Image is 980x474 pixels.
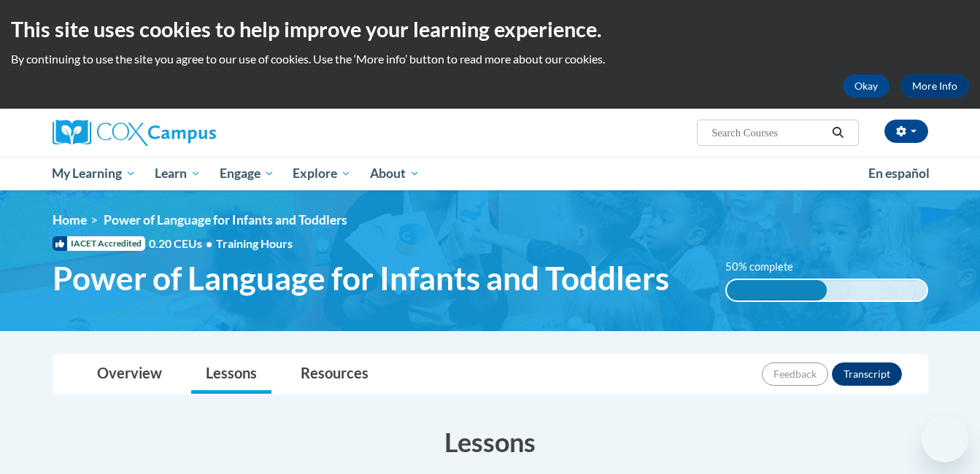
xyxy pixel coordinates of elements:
button: Okay [843,74,890,98]
a: Engage [210,157,284,190]
h3: Lessons [53,424,928,460]
span: Power of Language for Infants and Toddlers [104,212,347,228]
iframe: Button to launch messaging window [922,416,968,462]
span: My Learning [52,165,136,182]
label: 50% complete [725,259,809,275]
span: Learn [155,165,201,182]
div: 50% complete [727,280,827,300]
a: Explore [283,157,360,190]
a: Learn [145,157,210,190]
button: Feedback [762,362,828,386]
a: Overview [82,355,177,394]
div: Main menu [31,157,950,190]
a: More Info [900,74,969,98]
span: Explore [293,165,351,182]
span: About [370,165,420,182]
p: By continuing to use the site you agree to our use of cookies. Use the ‘More info’ button to read... [11,51,969,67]
span: En español [868,166,930,181]
button: Account Settings [884,120,928,143]
a: Home [53,212,87,228]
a: Resources [286,355,383,394]
span: Engage [220,165,274,182]
img: Cox Campus [53,120,216,146]
span: • [206,236,212,250]
h2: This site uses cookies to help improve your learning experience. [11,15,969,44]
span: IACET Accredited [53,236,145,251]
span: 0.20 CEUs [149,236,216,252]
button: Search [827,124,849,141]
span: Power of Language for Infants and Toddlers [53,259,669,298]
a: Cox Campus [53,120,330,146]
a: Lessons [191,355,271,394]
a: My Learning [43,157,146,190]
button: Transcript [832,362,902,386]
a: En español [859,158,939,189]
input: Search Courses [710,124,827,141]
a: About [360,157,429,190]
span: Training Hours [216,236,293,250]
